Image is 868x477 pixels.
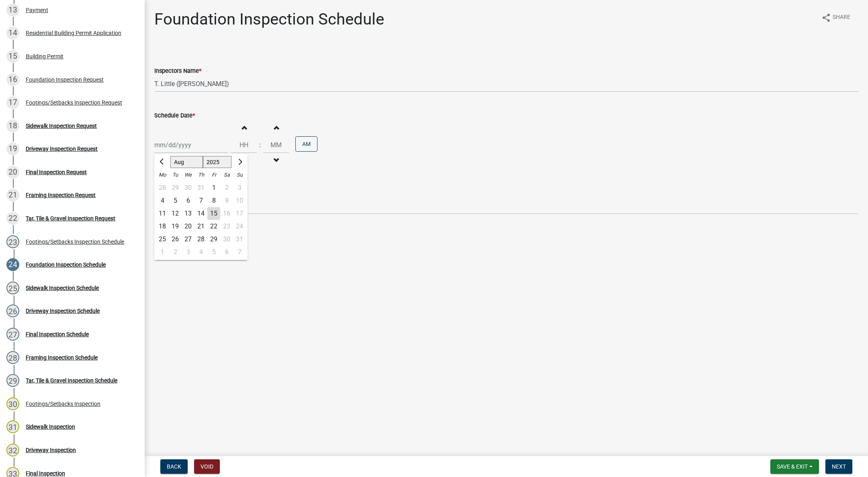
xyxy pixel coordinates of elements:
div: 25 [156,233,169,246]
div: Tuesday, July 29, 2025 [169,181,182,194]
div: 24 [6,258,19,271]
div: Wednesday, August 20, 2025 [182,220,194,233]
div: Driveway Inspection Schedule [26,308,100,314]
label: Schedule Date [154,113,195,119]
label: Inspectors Name [154,68,201,74]
div: Foundation Inspection Schedule [26,262,106,267]
div: Framing Inspection Schedule [26,355,98,360]
div: Thursday, August 14, 2025 [194,207,207,220]
div: 11 [156,207,169,220]
div: Residential Building Permit Application [26,30,121,36]
div: 20 [6,166,19,179]
div: Wednesday, September 3, 2025 [182,246,194,259]
div: Building Permit [26,53,63,59]
div: Sidewalk Inspection Schedule [26,285,99,291]
div: Wednesday, August 13, 2025 [182,207,194,220]
div: Tuesday, August 12, 2025 [169,207,182,220]
div: 26 [169,233,182,246]
div: Wednesday, August 6, 2025 [182,194,194,207]
button: Next month [235,156,244,169]
div: 25 [6,282,19,294]
div: Friday, August 29, 2025 [207,233,220,246]
div: Wednesday, August 27, 2025 [182,233,194,246]
div: 21 [6,189,19,201]
div: 13 [6,4,19,16]
div: 1 [207,181,220,194]
div: 6 [182,194,194,207]
div: Tar, Tile & Gravel Inspection Request [26,216,115,221]
div: Final Inspection Request [26,169,87,175]
div: Sa [220,169,233,181]
div: Tuesday, August 5, 2025 [169,194,182,207]
div: 4 [194,246,207,259]
div: Monday, July 28, 2025 [156,181,169,194]
h1: Foundation Inspection Schedule [154,10,384,29]
button: shareShare [815,10,857,25]
div: Thursday, August 28, 2025 [194,233,207,246]
div: Thursday, July 31, 2025 [194,181,207,194]
div: 2 [169,246,182,259]
div: 27 [6,328,19,341]
div: Friday, August 15, 2025 [207,207,220,220]
span: Back [167,463,181,470]
div: 5 [207,246,220,259]
div: 30 [6,397,19,410]
div: 21 [194,220,207,233]
div: Final Inspection Schedule [26,331,89,337]
div: Monday, August 18, 2025 [156,220,169,233]
div: 27 [182,233,194,246]
input: mm/dd/yyyy [154,137,228,153]
span: Next [832,463,846,470]
div: 18 [156,220,169,233]
span: Share [833,13,850,23]
div: Monday, August 4, 2025 [156,194,169,207]
div: 19 [169,220,182,233]
div: 22 [6,212,19,225]
div: 8 [207,194,220,207]
div: Thursday, September 4, 2025 [194,246,207,259]
div: Tar, Tile & Gravel Inspection Schedule [26,378,117,383]
div: Su [233,169,246,181]
input: Hours [231,137,257,153]
div: Tuesday, September 2, 2025 [169,246,182,259]
div: Thursday, August 21, 2025 [194,220,207,233]
div: Footings/Setbacks Inspection [26,401,100,407]
button: Previous month [158,156,167,169]
div: Footings/Setbacks Inspection Schedule [26,239,124,245]
div: 14 [194,207,207,220]
div: 28 [194,233,207,246]
div: Monday, August 25, 2025 [156,233,169,246]
div: Mo [156,169,169,181]
div: 20 [182,220,194,233]
div: : [257,140,263,150]
i: share [821,13,831,23]
div: Tu [169,169,182,181]
div: 7 [194,194,207,207]
div: Driveway Inspection [26,447,76,453]
div: Tuesday, August 26, 2025 [169,233,182,246]
div: 28 [6,351,19,364]
div: 32 [6,444,19,456]
div: 18 [6,119,19,132]
div: 4 [156,194,169,207]
div: Sidewalk Inspection [26,424,75,430]
div: Framing Inspection Request [26,192,96,198]
div: Footings/Setbacks Inspection Request [26,100,122,105]
div: Fr [207,169,220,181]
button: Next [825,459,852,474]
button: Back [160,459,188,474]
div: 1 [156,246,169,259]
div: 13 [182,207,194,220]
div: 12 [169,207,182,220]
div: We [182,169,194,181]
div: 23 [6,235,19,248]
button: Save & Exit [770,459,819,474]
div: Monday, August 11, 2025 [156,207,169,220]
div: 29 [207,233,220,246]
div: 29 [6,374,19,387]
div: Monday, September 1, 2025 [156,246,169,259]
div: 17 [6,96,19,109]
div: 15 [207,207,220,220]
div: Driveway Inspection Request [26,146,98,152]
div: Tuesday, August 19, 2025 [169,220,182,233]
